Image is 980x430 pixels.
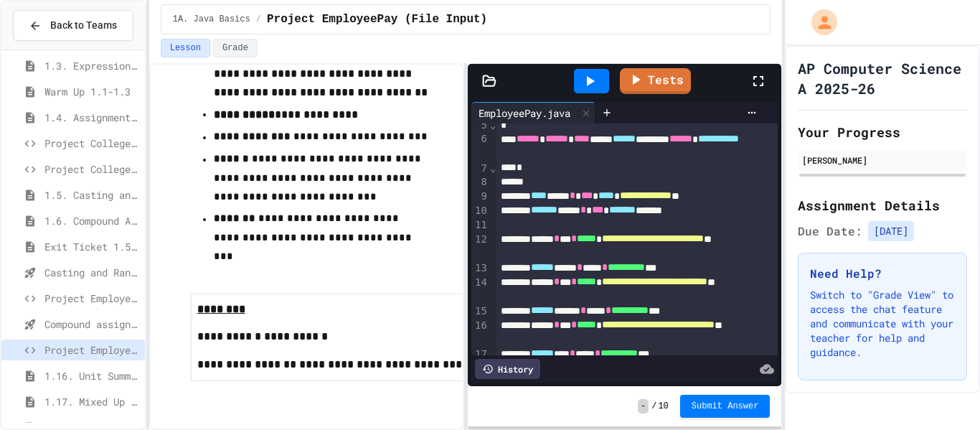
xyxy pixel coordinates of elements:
[796,6,841,39] div: My Account
[44,110,139,125] span: 1.4. Assignment and Input
[471,132,489,161] div: 6
[810,288,955,360] p: Switch to "Grade View" to access the chat feature and communicate with your teacher for help and ...
[471,233,489,261] div: 12
[44,213,139,228] span: 1.6. Compound Assignment Operators
[471,261,489,276] div: 13
[798,195,967,215] h2: Assignment Details
[173,14,250,25] span: 1A. Java Basics
[44,368,139,383] span: 1.16. Unit Summary 1a (1.1-1.6)
[471,276,489,304] div: 14
[798,122,967,142] h2: Your Progress
[471,319,489,347] div: 16
[802,154,963,167] div: [PERSON_NAME]
[471,175,489,190] div: 8
[471,106,578,121] div: EmployeePay.java
[471,190,489,204] div: 9
[471,162,489,176] div: 7
[475,359,540,379] div: History
[50,18,117,33] span: Back to Teams
[44,342,139,357] span: Project EmployeePay (File Input)
[44,239,139,254] span: Exit Ticket 1.5-1.6
[658,401,668,412] span: 10
[651,401,656,412] span: /
[798,58,967,98] h1: AP Computer Science A 2025-26
[810,265,955,282] h3: Need Help?
[161,39,210,57] button: Lesson
[44,394,139,409] span: 1.17. Mixed Up Code Practice 1.1-1.6
[680,395,771,418] button: Submit Answer
[471,347,489,362] div: 17
[256,14,261,25] span: /
[620,68,691,94] a: Tests
[44,162,139,177] span: Project CollegeSearch (File Input)
[471,218,489,233] div: 11
[213,39,258,57] button: Grade
[638,399,649,413] span: -
[44,291,139,306] span: Project EmployeePay
[692,401,759,412] span: Submit Answer
[798,223,862,240] span: Due Date:
[471,102,595,123] div: EmployeePay.java
[44,84,139,99] span: Warm Up 1.1-1.3
[44,136,139,151] span: Project CollegeSearch
[44,58,139,73] span: 1.3. Expressions and Output
[44,187,139,202] span: 1.5. Casting and Ranges of Values
[267,11,487,28] span: Project EmployeePay (File Input)
[44,265,139,280] span: Casting and Ranges of variables - Quiz
[489,162,496,174] span: Fold line
[868,221,914,241] span: [DATE]
[471,204,489,218] div: 10
[471,304,489,319] div: 15
[489,119,496,131] span: Fold line
[471,118,489,133] div: 5
[13,10,133,41] button: Back to Teams
[44,317,139,332] span: Compound assignment operators - Quiz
